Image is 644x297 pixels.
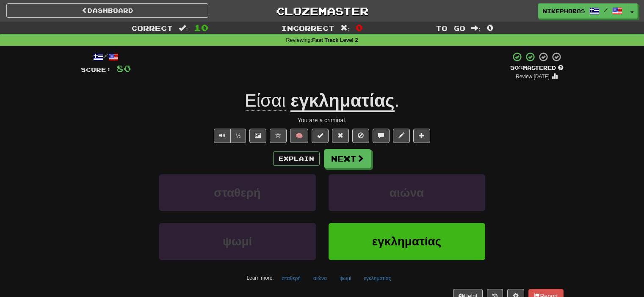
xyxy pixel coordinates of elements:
[159,174,316,211] button: σταθερή
[340,25,350,32] span: :
[312,37,358,43] strong: Fast Track Level 2
[131,24,173,32] span: Correct
[352,129,369,143] button: Ignore sentence (alt+i)
[249,129,266,143] button: Show image (alt+x)
[516,74,550,80] small: Review: [DATE]
[309,272,332,285] button: αιώνα
[510,64,564,72] div: Mastered
[324,149,371,168] button: Next
[214,186,261,199] span: σταθερή
[356,22,363,33] span: 0
[212,129,246,143] div: Text-to-speech controls
[471,25,481,32] span: :
[486,22,494,33] span: 0
[329,223,485,260] button: εγκληματίας
[6,3,208,18] a: Dashboard
[281,24,334,32] span: Incorrect
[538,3,627,19] a: Nikephoros /
[277,272,305,285] button: σταθερή
[223,235,252,248] span: ψωμί
[335,272,356,285] button: ψωμί
[329,174,485,211] button: αιώνα
[393,129,410,143] button: Edit sentence (alt+d)
[332,129,349,143] button: Reset to 0% Mastered (alt+r)
[543,7,585,15] span: Nikephoros
[390,186,424,199] span: αιώνα
[270,129,287,143] button: Favorite sentence (alt+f)
[436,24,465,32] span: To go
[395,91,400,110] span: .
[510,64,523,71] span: 50 %
[290,129,308,143] button: 🧠
[413,129,430,143] button: Add to collection (alt+a)
[372,235,442,248] span: εγκληματίας
[116,63,131,74] span: 80
[373,129,390,143] button: Discuss sentence (alt+u)
[230,129,246,143] button: ½
[194,22,208,33] span: 10
[246,275,274,281] small: Learn more:
[81,116,564,124] div: You are a criminal.
[359,272,395,285] button: εγκληματίας
[81,52,131,62] div: /
[179,25,188,32] span: :
[312,129,329,143] button: Set this sentence to 100% Mastered (alt+m)
[81,66,111,73] span: Score:
[604,7,608,13] span: /
[290,91,394,112] u: εγκληματίας
[159,223,316,260] button: ψωμί
[273,151,320,166] button: Explain
[245,91,286,111] span: Είσαι
[221,3,423,18] a: Clozemaster
[214,129,231,143] button: Play sentence audio (ctl+space)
